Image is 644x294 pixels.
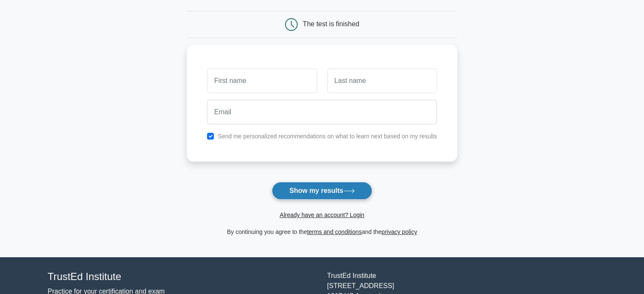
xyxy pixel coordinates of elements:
[303,20,359,27] div: The test is finished
[272,182,372,200] button: Show my results
[327,69,437,93] input: Last name
[218,133,437,140] label: Send me personalized recommendations on what to learn next based on my results
[48,271,317,283] h4: TrustEd Institute
[307,228,362,235] a: terms and conditions
[381,228,417,235] a: privacy policy
[279,212,364,218] a: Already have an account? Login
[182,227,462,237] div: By continuing you agree to the and the
[207,69,317,93] input: First name
[207,100,437,124] input: Email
